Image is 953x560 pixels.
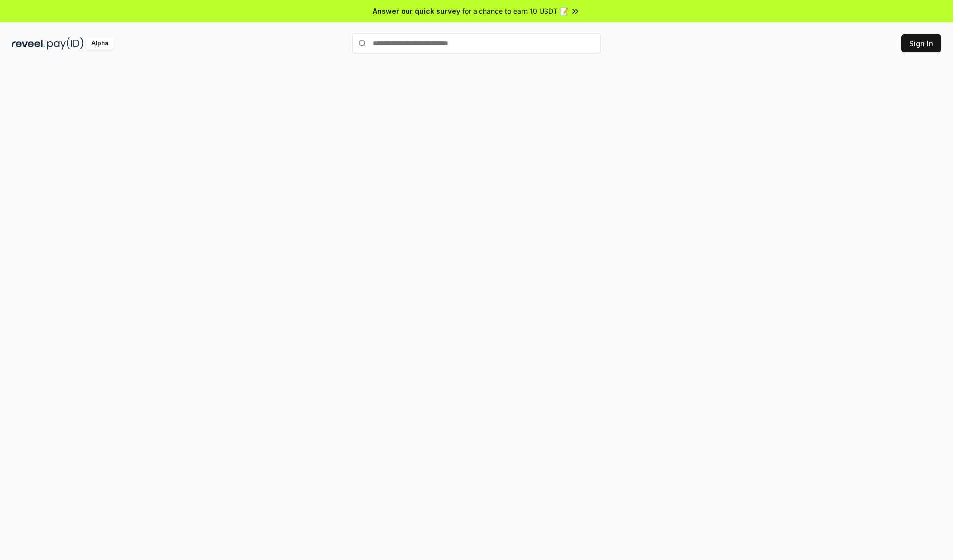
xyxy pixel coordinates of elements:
div: Alpha [86,37,114,50]
button: Sign In [901,34,941,52]
img: reveel_dark [12,37,45,50]
span: Answer our quick survey [373,6,460,16]
img: pay_id [47,37,84,50]
span: for a chance to earn 10 USDT 📝 [462,6,568,16]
